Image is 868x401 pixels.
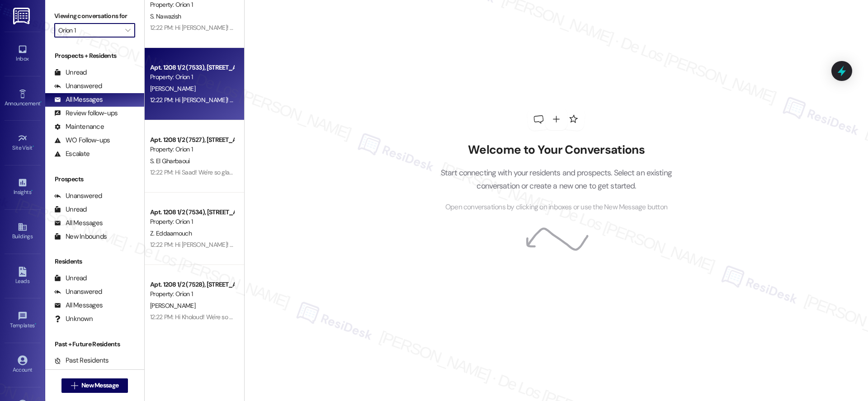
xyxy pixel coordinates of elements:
div: Unread [54,205,87,214]
div: Unread [54,274,87,283]
span: S. El Gharbaoui [150,157,190,165]
button: New Message [61,378,128,393]
span: [PERSON_NAME] [150,85,195,93]
div: Residents [45,257,144,266]
div: 12:22 PM: Hi [PERSON_NAME]! We're so glad you chose Orion 1! We would love to improve your move-i... [150,241,863,249]
span: • [35,321,36,327]
div: 12:22 PM: Hi [PERSON_NAME]! We're so glad you chose Orion 1! We would love to improve your move-i... [150,96,863,104]
div: Unanswered [54,191,102,201]
div: Escalate [54,149,90,159]
div: 12:22 PM: Hi Kholoud! We're so glad you chose Orion 1! We would love to improve your move-in expe... [150,313,839,321]
i:  [125,27,130,34]
div: WO Follow-ups [54,136,110,145]
p: Start connecting with your residents and prospects. Select an existing conversation or create a n... [427,166,685,192]
div: Property: Orion 1 [150,145,234,154]
span: [PERSON_NAME] [150,302,195,310]
span: • [40,99,42,105]
div: All Messages [54,95,103,104]
div: Unread [54,68,87,77]
div: 12:22 PM: Hi [PERSON_NAME]! We're so glad you chose Orion 1! We would love to improve your move-i... [150,24,863,32]
span: Open conversations by clicking on inboxes or use the New Message button [445,202,667,213]
a: Buildings [5,219,41,244]
div: Prospects [45,175,144,184]
img: ResiDesk Logo [13,8,32,24]
i:  [71,382,78,389]
label: Viewing conversations for [54,9,135,23]
div: Unanswered [54,287,102,297]
a: Insights • [5,175,41,199]
div: Property: Orion 1 [150,217,234,226]
a: Account [5,353,41,377]
div: Past + Future Residents [45,340,144,349]
div: Past Residents [54,356,109,365]
input: All communities [58,23,121,38]
h2: Welcome to Your Conversations [427,143,685,157]
a: Site Visit • [5,131,41,155]
span: • [33,143,34,150]
div: New Inbounds [54,232,107,241]
div: Apt. 1208 1/2 (7533), [STREET_ADDRESS] [150,63,234,72]
div: All Messages [54,218,103,228]
div: 12:22 PM: Hi Saad! We're so glad you chose Orion 1! We would love to improve your move-in experie... [150,168,832,176]
div: Review follow-ups [54,109,118,118]
div: Apt. 1208 1/2 (7528), [STREET_ADDRESS] [150,280,234,289]
div: Unanswered [54,81,102,91]
div: Prospects + Residents [45,51,144,61]
div: All Messages [54,301,103,310]
span: • [31,188,33,194]
div: Property: Orion 1 [150,289,234,299]
span: New Message [81,381,118,390]
div: Property: Orion 1 [150,72,234,82]
div: Apt. 1208 1/2 (7534), [STREET_ADDRESS] [150,208,234,217]
div: Apt. 1208 1/2 (7527), [STREET_ADDRESS] [150,135,234,145]
span: S. Nawazish [150,12,181,20]
a: Inbox [5,42,41,66]
div: Unknown [54,314,93,324]
span: Z. Eddaamouch [150,229,192,237]
div: Maintenance [54,122,104,132]
a: Templates • [5,308,41,333]
a: Leads [5,264,41,288]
